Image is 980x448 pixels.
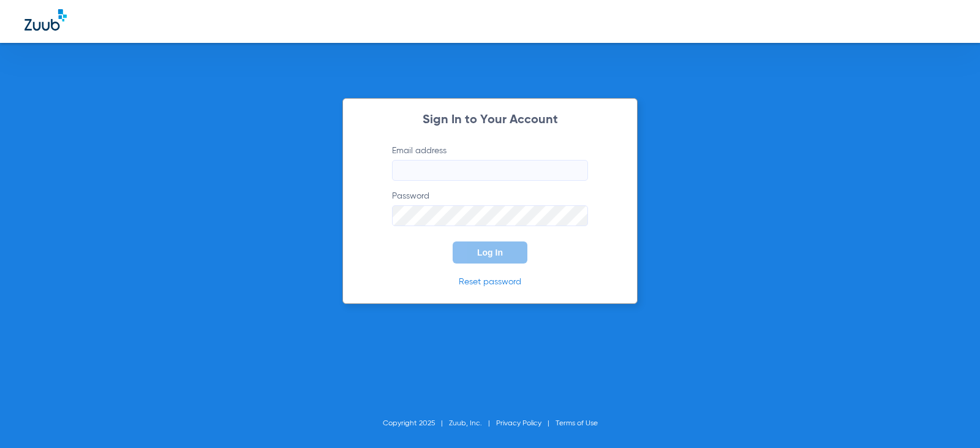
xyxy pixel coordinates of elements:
[383,417,449,430] li: Copyright 2025
[392,205,588,226] input: Password
[477,248,503,257] span: Log In
[453,241,527,264] button: Log In
[556,420,598,427] a: Terms of Use
[392,190,588,226] label: Password
[392,160,588,181] input: Email address
[449,417,496,430] li: Zuub, Inc.
[24,9,67,31] img: Zuub Logo
[392,145,588,181] label: Email address
[374,114,606,126] h2: Sign In to Your Account
[459,278,521,286] a: Reset password
[496,420,541,427] a: Privacy Policy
